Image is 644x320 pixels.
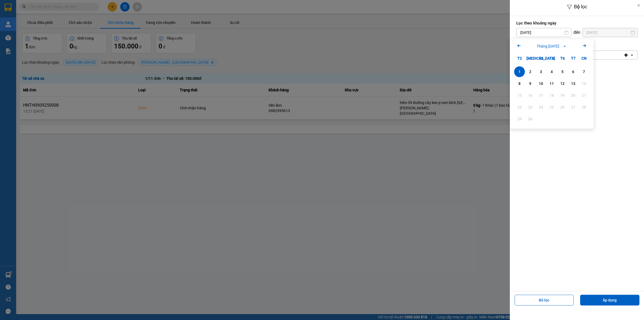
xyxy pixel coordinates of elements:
div: Choose Thứ Ba, tháng 09 2 2025. It's available. [525,66,536,77]
svg: open [630,53,634,57]
div: Choose Thứ Sáu, tháng 09 5 2025. It's available. [557,66,568,77]
div: 18 [548,92,555,99]
button: Next month. [581,42,588,50]
div: Choose Thứ Tư, tháng 09 10 2025. It's available. [536,78,546,89]
div: T6 [557,53,568,64]
div: Not available. Thứ Năm, tháng 09 18 2025. [546,90,557,101]
button: Previous month. [516,42,522,50]
div: Not available. Thứ Sáu, tháng 09 19 2025. [557,90,568,101]
div: Choose Thứ Năm, tháng 09 4 2025. It's available. [546,66,557,77]
button: Bỏ lọc [515,295,574,305]
div: 10 [537,80,545,87]
input: Select a date. [517,28,571,37]
div: Not available. Thứ Bảy, tháng 09 20 2025. [568,90,579,101]
div: Selected. Thứ Hai, tháng 09 1 2025. It's available. [514,66,525,77]
span: Bộ lọc [574,4,587,9]
div: Not available. Chủ Nhật, tháng 09 28 2025. [579,102,589,113]
div: Not available. Thứ Ba, tháng 09 30 2025. [525,114,536,124]
div: 23 [526,104,534,110]
div: 7 [580,69,588,75]
div: Not available. Thứ Hai, tháng 09 29 2025. [514,114,525,124]
div: Not available. Chủ Nhật, tháng 09 21 2025. [579,90,589,101]
div: Choose Thứ Bảy, tháng 09 6 2025. It's available. [568,66,579,77]
svg: Clear all [624,53,628,57]
div: 27 [569,104,577,110]
div: 21 [580,92,588,99]
div: Not available. Thứ Tư, tháng 09 24 2025. [536,102,546,113]
div: 8 [516,80,523,87]
input: Select a date. [583,28,637,37]
div: 6 [569,69,577,75]
strong: (Công Ty TNHH Chuyển Phát Nhanh Bảo An - MST: 0109597835) [11,15,115,19]
div: 22 [516,104,523,110]
div: 1 [516,69,523,75]
label: Lọc theo khoảng ngày [516,20,638,26]
div: CN [579,53,589,64]
div: Not available. Thứ Hai, tháng 09 15 2025. [514,90,525,101]
div: T4 [536,53,546,64]
div: 2 [526,69,534,75]
div: 28 [580,104,588,110]
div: 5 [559,69,566,75]
div: Not available. Thứ Sáu, tháng 09 26 2025. [557,102,568,113]
div: 13 [569,80,577,87]
div: Choose Thứ Năm, tháng 09 11 2025. It's available. [546,78,557,89]
div: Choose Thứ Bảy, tháng 09 13 2025. It's available. [568,78,579,89]
div: [MEDICAL_DATA] [525,53,536,64]
div: Choose Thứ Sáu, tháng 09 12 2025. It's available. [557,78,568,89]
div: Choose Thứ Ba, tháng 09 9 2025. It's available. [525,78,536,89]
button: Áp dụng [580,295,639,305]
div: Not available. Thứ Ba, tháng 09 16 2025. [525,90,536,101]
div: 26 [559,104,566,110]
div: 15 [516,92,523,99]
div: 9 [526,80,534,87]
div: 11 [548,80,555,87]
div: Calendar. [510,39,594,129]
div: 20 [569,92,577,99]
span: [PHONE_NUMBER] - [DOMAIN_NAME] [25,21,102,41]
div: Not available. Thứ Năm, tháng 09 25 2025. [546,102,557,113]
div: T5 [546,53,557,64]
div: Not available. Thứ Hai, tháng 09 22 2025. [514,102,525,113]
div: T7 [568,53,579,64]
div: đến [571,30,583,35]
div: 3 [537,69,545,75]
div: 19 [559,92,566,99]
div: 12 [559,80,566,87]
div: T2 [514,53,525,64]
div: Choose Chủ Nhật, tháng 09 7 2025. It's available. [579,66,589,77]
svg: Arrow Right [581,42,588,49]
div: 4 [548,69,555,75]
div: 24 [537,104,545,110]
div: Not available. Chủ Nhật, tháng 09 14 2025. [579,78,589,89]
div: 16 [526,92,534,99]
div: Choose Thứ Tư, tháng 09 3 2025. It's available. [536,66,546,77]
div: 30 [526,116,534,122]
div: Not available. Thứ Tư, tháng 09 17 2025. [536,90,546,101]
div: Choose Thứ Hai, tháng 09 8 2025. It's available. [514,78,525,89]
div: 29 [516,116,523,122]
div: Not available. Thứ Bảy, tháng 09 27 2025. [568,102,579,113]
strong: BIÊN NHẬN VẬN CHUYỂN BẢO AN EXPRESS [12,8,113,14]
button: Tháng [DATE] [535,43,568,49]
div: Not available. Thứ Ba, tháng 09 23 2025. [525,102,536,113]
div: 14 [580,80,588,87]
div: 25 [548,104,555,110]
svg: Arrow Left [516,42,522,49]
div: 17 [537,92,545,99]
